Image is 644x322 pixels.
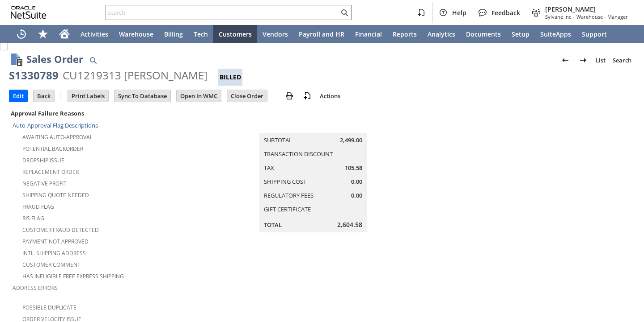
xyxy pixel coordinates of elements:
[264,178,306,186] a: Shipping Cost
[22,168,79,176] a: Replacement Order
[177,90,221,102] input: Open In WMC
[545,5,628,13] span: [PERSON_NAME]
[461,25,506,43] a: Documents
[88,55,98,66] img: Quick Find
[9,107,200,119] div: Approval Failure Reasons
[560,55,571,66] img: Previous
[22,191,89,199] a: Shipping Quote Needed
[582,30,607,38] span: Support
[22,133,93,141] a: Awaiting Auto-Approval
[264,136,292,144] a: Subtotal
[114,90,170,102] input: Sync To Database
[11,6,47,19] svg: logo
[609,53,635,67] a: Search
[219,30,252,38] span: Customers
[22,304,76,311] a: Possible Duplicate
[16,29,27,39] svg: Recent Records
[351,178,362,186] span: 0.00
[13,284,58,292] a: Address Errors
[26,52,83,66] h1: Sales Order
[512,30,530,38] span: Setup
[22,261,80,268] a: Customer Comment
[213,25,257,43] a: Customers
[264,221,282,229] a: Total
[339,7,350,18] svg: Search
[159,25,188,43] a: Billing
[13,121,98,129] a: Auto-Approval Flag Descriptions
[387,25,422,43] a: Reports
[22,215,44,222] a: RIS flag
[22,249,86,257] a: Intl. Shipping Address
[428,30,455,38] span: Analytics
[293,25,350,43] a: Payroll and HR
[264,191,314,199] a: Regulatory Fees
[34,90,54,102] input: Back
[535,25,576,43] a: SuiteApps
[22,180,67,187] a: Negative Profit
[22,157,64,164] a: Dropship Issue
[68,90,108,102] input: Print Labels
[22,145,83,153] a: Potential Backorder
[299,30,344,38] span: Payroll and HR
[9,68,59,83] div: S1330789
[345,164,362,172] span: 105.58
[32,25,54,43] div: Shortcuts
[316,92,344,100] a: Actions
[545,13,571,20] span: Sylvane Inc
[576,25,612,43] a: Support
[188,25,213,43] a: Tech
[393,30,417,38] span: Reports
[466,30,501,38] span: Documents
[491,8,520,17] span: Feedback
[22,203,54,211] a: Fraud Flag
[119,30,153,38] span: Warehouse
[80,30,108,38] span: Activities
[264,205,311,213] a: Gift Certificate
[59,29,70,39] svg: Home
[257,25,293,43] a: Vendors
[355,30,382,38] span: Financial
[63,68,208,83] div: CU1219313 [PERSON_NAME]
[422,25,461,43] a: Analytics
[22,272,124,280] a: Has Ineligible Free Express Shipping
[114,25,159,43] a: Warehouse
[38,29,48,39] svg: Shortcuts
[340,136,362,144] span: 2,499.00
[75,25,114,43] a: Activities
[259,119,367,133] caption: Summary
[578,55,589,66] img: Next
[576,13,628,20] span: Warehouse - Manager
[194,30,208,38] span: Tech
[164,30,183,38] span: Billing
[227,90,267,102] input: Close Order
[218,69,242,86] div: Billed
[264,164,274,172] a: Tax
[22,238,89,245] a: Payment not approved
[592,53,609,67] a: List
[337,220,362,229] span: 2,604.58
[263,30,288,38] span: Vendors
[350,25,387,43] a: Financial
[106,7,339,18] input: Search
[9,90,27,102] input: Edit
[54,25,75,43] a: Home
[540,30,571,38] span: SuiteApps
[506,25,535,43] a: Setup
[302,91,313,101] img: add-record.svg
[22,226,99,234] a: Customer Fraud Detected
[573,13,575,20] span: -
[351,191,362,200] span: 0.00
[264,150,333,158] a: Transaction Discount
[452,8,466,17] span: Help
[284,91,295,101] img: print.svg
[11,25,32,43] a: Recent Records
